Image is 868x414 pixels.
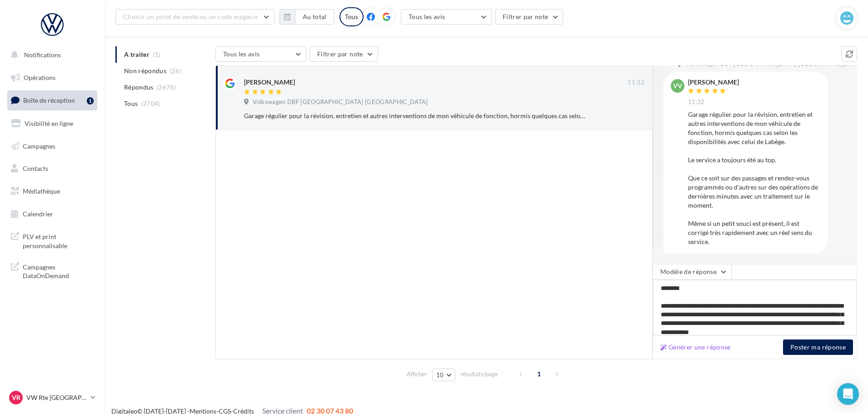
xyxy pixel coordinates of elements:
span: Non répondus [124,66,166,75]
span: (2678) [157,84,176,91]
div: [PERSON_NAME] [244,78,295,87]
span: Répondus [124,83,154,92]
button: Filtrer par note [495,9,564,25]
a: Calendrier [5,205,99,224]
div: Garage régulier pour la révision, entretien et autres interventions de mon véhicule de fonction, ... [688,110,821,246]
button: Tous les avis [401,9,492,25]
span: 11:32 [628,79,644,87]
span: Contacts [23,165,48,172]
button: Filtrer par note [309,46,378,62]
a: Médiathèque [5,182,99,201]
div: 1 [87,97,94,105]
span: VV [673,81,682,90]
button: Au total [295,9,334,25]
div: Garage régulier pour la révision, entretien et autres interventions de mon véhicule de fonction, ... [244,111,585,120]
p: VW Rte [GEOGRAPHIC_DATA] [26,393,87,402]
span: Opérations [24,74,55,81]
span: Tous les avis [409,13,445,20]
a: Campagnes [5,137,99,156]
span: Campagnes DataOnDemand [23,261,94,280]
button: Tous les avis [215,46,306,62]
span: Notifications [24,51,61,59]
span: Tous [124,99,138,108]
button: 10 [432,369,455,381]
a: Opérations [5,68,99,87]
span: (2704) [141,100,160,107]
button: Poster ma réponse [783,339,853,355]
div: [PERSON_NAME] [688,79,739,85]
span: Visibilité en ligne [25,120,73,127]
span: Afficher [407,370,427,379]
button: Au total [279,9,334,25]
div: Open Intercom Messenger [837,383,859,405]
button: Générer une réponse [657,342,734,353]
span: Boîte de réception [23,96,75,104]
a: Contacts [5,159,99,178]
span: Tous les avis [223,50,260,58]
span: (26) [170,67,181,75]
div: Tous [339,7,364,26]
button: Notifications [5,45,95,65]
a: PLV et print personnalisable [5,227,99,254]
button: Choisir un point de vente ou un code magasin [115,9,274,25]
button: Modèle de réponse [653,264,732,279]
span: 1 [532,367,546,381]
a: Campagnes DataOnDemand [5,257,99,284]
span: VR [12,393,20,402]
a: Boîte de réception1 [5,90,99,110]
span: Choisir un point de vente ou un code magasin [123,13,258,20]
span: Volkswagen DBF [GEOGRAPHIC_DATA] [GEOGRAPHIC_DATA] [253,98,428,106]
span: Médiathèque [23,187,60,195]
span: Calendrier [23,210,53,218]
span: 11:32 [688,98,705,106]
span: 10 [436,371,444,379]
a: VR VW Rte [GEOGRAPHIC_DATA] [7,389,97,406]
span: PLV et print personnalisable [23,230,94,250]
span: résultats/page [460,370,498,379]
span: Campagnes [23,142,55,150]
a: Visibilité en ligne [5,114,99,133]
